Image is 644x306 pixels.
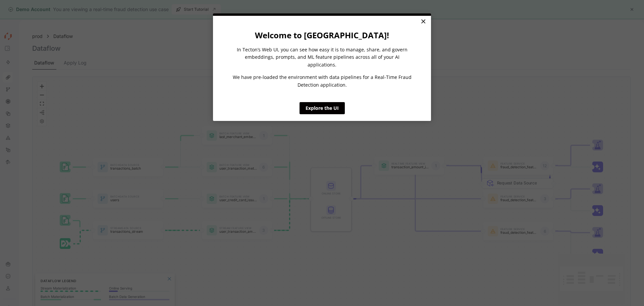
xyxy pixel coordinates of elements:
p: In Tecton’s Web UI, you can see how easy it is to manage, share, and govern embeddings, prompts, ... [231,46,413,69]
p: We have pre-loaded the environment with data pipelines for a Real-Time Fraud Detection application. [231,74,413,89]
a: Close modal [417,16,429,28]
div: current step [213,13,431,16]
strong: Welcome to [GEOGRAPHIC_DATA]! [255,30,389,41]
a: Explore the UI [300,102,345,114]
